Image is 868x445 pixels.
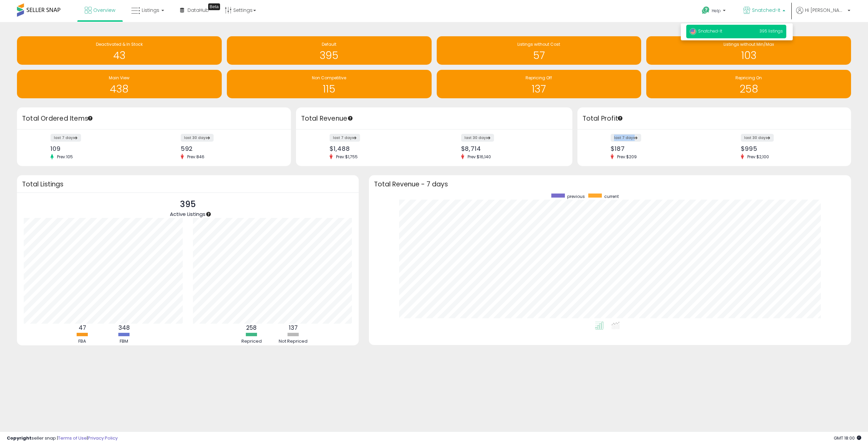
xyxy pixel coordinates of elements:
h3: Total Revenue [301,114,567,123]
label: last 7 days [611,134,641,142]
div: Tooltip anchor [347,115,353,121]
span: Help [712,8,721,14]
h1: 438 [20,83,218,95]
span: Hi [PERSON_NAME] [805,7,846,14]
h1: 43 [20,50,218,61]
span: Repricing On [735,75,762,81]
div: Tooltip anchor [87,115,93,121]
div: 592 [181,145,279,152]
span: DataHub [188,7,209,14]
h1: 115 [230,83,428,95]
h3: Total Profit [583,114,846,123]
a: Non Competitive 115 [227,70,432,98]
h3: Total Ordered Items [22,114,286,123]
h1: 137 [440,83,638,95]
div: Repriced [231,338,272,345]
span: Overview [93,7,115,14]
label: last 30 days [741,134,774,142]
div: Tooltip anchor [208,3,220,10]
div: $187 [611,145,709,152]
span: Prev: $16,140 [464,154,494,160]
label: last 30 days [461,134,494,142]
span: Listings without Cost [517,41,560,47]
span: Main View [109,75,130,81]
span: Snatched-It [690,28,722,34]
b: 258 [246,324,257,332]
div: FBM [104,338,144,345]
div: $8,714 [461,145,560,152]
div: 109 [51,145,149,152]
a: Default 395 [227,36,432,65]
a: Repricing Off 137 [437,70,642,98]
h3: Total Revenue - 7 days [374,182,846,187]
a: Repricing On 258 [646,70,851,98]
span: Prev: 105 [54,154,76,160]
div: $995 [741,145,839,152]
h3: Total Listings [22,182,354,187]
span: Prev: $2,100 [744,154,772,160]
b: 137 [289,324,298,332]
i: Get Help [702,6,710,15]
label: last 7 days [51,134,81,142]
span: Listings without Min/Max [724,41,774,47]
a: Deactivated & In Stock 43 [17,36,222,65]
span: 395 listings [759,28,783,34]
span: Default [322,41,336,47]
span: Prev: $1,755 [333,154,361,160]
span: Snatched-It [752,7,781,14]
span: Prev: $209 [614,154,640,160]
span: Active Listings [170,210,205,218]
span: current [604,194,619,199]
h1: 57 [440,50,638,61]
a: Listings without Cost 57 [437,36,642,65]
span: previous [567,194,585,199]
p: 395 [170,198,205,211]
b: 348 [118,324,130,332]
label: last 7 days [330,134,360,142]
a: Main View 438 [17,70,222,98]
label: last 30 days [181,134,214,142]
div: FBA [62,338,103,345]
h1: 258 [650,83,848,95]
img: usa.png [690,28,696,35]
span: Prev: 846 [184,154,208,160]
a: Help [696,1,732,22]
h1: 103 [650,50,848,61]
span: Non Competitive [312,75,346,81]
div: Tooltip anchor [205,211,212,217]
div: $1,488 [330,145,429,152]
div: Tooltip anchor [617,115,623,121]
a: Listings without Min/Max 103 [646,36,851,65]
div: Not Repriced [273,338,314,345]
span: Repricing Off [526,75,552,81]
b: 47 [79,324,86,332]
span: Listings [142,7,159,14]
a: Hi [PERSON_NAME] [796,7,850,22]
span: Deactivated & In Stock [96,41,143,47]
h1: 395 [230,50,428,61]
